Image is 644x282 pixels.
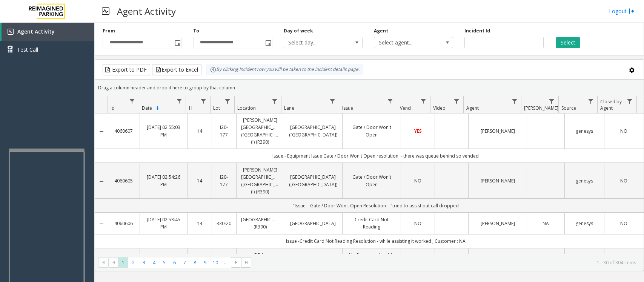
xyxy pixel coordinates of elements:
img: logout [629,7,635,15]
a: Agent Filter Menu [509,96,520,106]
td: Issue - Equipment Issue Gate / Door Won't Open resolution :- there was queue behind so vended [108,149,644,163]
span: Toggle popup [264,37,272,48]
a: [DATE] 02:53:45 PM [144,216,183,230]
a: Gate / Door Won't Open [347,124,396,138]
span: Page 10 [211,257,221,268]
a: No Response/Unable to hear [PERSON_NAME] [347,251,396,273]
button: Export to PDF [103,64,150,75]
a: [GEOGRAPHIC_DATA] ([GEOGRAPHIC_DATA]) [289,124,338,138]
a: Closed by Agent Filter Menu [625,96,635,106]
label: Incident Id [464,28,490,34]
a: Credit Card Not Reading [347,216,396,230]
span: Page 3 [139,257,149,268]
a: Logout [609,7,635,15]
span: Page 8 [190,257,200,268]
span: Go to the last page [243,259,249,265]
a: [DATE] 02:55:03 PM [144,124,183,138]
a: Id Filter Menu [127,96,137,106]
span: Page 11 [221,257,231,268]
button: Select [556,37,580,48]
a: NO [609,177,639,184]
a: NO [609,220,639,227]
td: "Issue – Gate / Door Won't Open Resolution – "tried to assist but call dropped [108,199,644,213]
span: Date [142,105,152,111]
span: Page 9 [200,257,210,268]
label: Agent [374,28,388,34]
span: Page 4 [149,257,159,268]
a: Agent Activity [2,23,94,41]
a: Source Filter Menu [586,96,596,106]
span: Select agent... [374,37,437,48]
span: Page 1 [118,257,128,268]
a: genesys [569,127,599,135]
a: NO [406,177,430,184]
span: Go to the next page [231,257,241,268]
a: [GEOGRAPHIC_DATA] [289,220,338,227]
span: Page 7 [180,257,190,268]
a: Vend Filter Menu [418,96,429,106]
span: Select day... [284,37,347,48]
span: Location [237,105,256,111]
span: NO [620,220,627,227]
a: Parker Filter Menu [547,96,557,106]
a: 4060606 [112,220,135,227]
a: [DATE] 02:54:26 PM [144,173,183,188]
span: Issue [342,105,353,111]
span: NO [620,178,627,184]
a: 4060605 [112,177,135,184]
a: R30-20 [217,220,232,227]
a: 14 [192,127,207,135]
kendo-pager-info: 1 - 30 of 304 items [256,259,636,266]
span: Page 2 [128,257,138,268]
a: H Filter Menu [198,96,208,106]
a: [PERSON_NAME][GEOGRAPHIC_DATA] ([GEOGRAPHIC_DATA]) (I) (R390) [241,166,279,195]
span: Page 6 [169,257,180,268]
a: NO [406,220,430,227]
span: Test Call [17,46,38,54]
a: Date Filter Menu [174,96,184,106]
span: Vend [400,105,411,111]
span: Sortable [155,105,161,111]
span: Page 5 [159,257,169,268]
label: From [103,28,115,34]
a: I20-177 [217,124,232,138]
a: Issue Filter Menu [385,96,395,106]
label: Day of week [284,28,313,34]
a: Collapse Details [95,178,108,184]
a: Collapse Details [95,129,108,135]
span: [PERSON_NAME] [524,105,558,111]
a: [PERSON_NAME][GEOGRAPHIC_DATA] ([GEOGRAPHIC_DATA]) (I) (R390) [241,116,279,146]
a: 14 [192,177,207,184]
a: [GEOGRAPHIC_DATA] ([GEOGRAPHIC_DATA]) [289,173,338,188]
a: I20-177 [217,173,232,188]
div: Data table [95,96,644,254]
span: Closed by Agent [600,98,622,111]
span: NO [414,220,421,227]
a: 4060607 [112,127,135,135]
span: Go to the last page [241,257,251,268]
td: Issue -Credit Card Not Reading Resolution - while assisting it worked ; Customer : NA [108,234,644,248]
img: 'icon' [8,29,14,35]
a: [PERSON_NAME] [473,177,522,184]
a: [PERSON_NAME] [473,220,522,227]
a: NA [532,220,560,227]
a: YES [406,127,430,135]
img: pageIcon [102,2,109,20]
a: genesys [569,220,599,227]
button: Export to Excel [152,64,201,75]
div: Drag a column header and drop it here to group by that column [95,81,644,94]
div: By clicking Incident row you will be taken to the incident details page. [206,64,363,75]
span: Video [433,105,446,111]
a: Lot Filter Menu [223,96,233,106]
span: Agent Activity [17,28,55,35]
span: Source [561,105,576,111]
label: To [193,28,199,34]
a: [GEOGRAPHIC_DATA] (R390) [241,216,279,230]
span: Lot [213,105,220,111]
img: infoIcon.svg [210,67,216,73]
a: Location Filter Menu [269,96,280,106]
span: Agent [466,105,479,111]
span: Lane [284,105,294,111]
span: Go to the next page [233,259,239,265]
a: Gate / Door Won't Open [347,173,396,188]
